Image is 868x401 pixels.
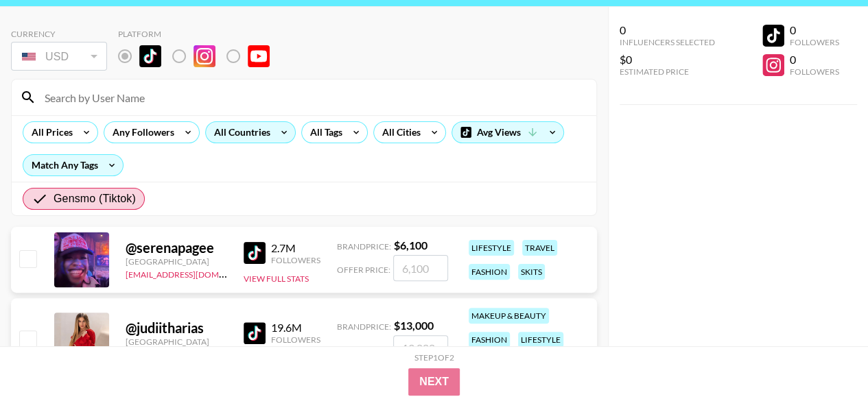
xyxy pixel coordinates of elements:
a: [EMAIL_ADDRESS][DOMAIN_NAME] [126,267,263,280]
button: View Full Stats [244,274,309,284]
div: Avg Views [452,122,563,143]
div: lifestyle [518,332,563,348]
strong: $ 6,100 [394,239,427,252]
div: [GEOGRAPHIC_DATA] [126,256,227,267]
img: TikTok [244,242,266,264]
div: Followers [271,335,320,345]
div: Followers [790,37,839,47]
div: Followers [271,255,320,265]
div: makeup & beauty [469,308,549,324]
div: Currency [11,29,107,39]
div: Currency is locked to USD [11,39,107,73]
div: @ judiitharias [126,319,227,337]
div: [GEOGRAPHIC_DATA] [126,337,227,347]
div: List locked to TikTok. [118,42,281,71]
div: Estimated Price [620,66,715,77]
div: Match Any Tags [23,155,123,175]
div: travel [522,240,557,256]
div: skits [518,264,545,280]
span: Offer Price: [337,265,390,275]
span: Offer Price: [337,344,390,354]
div: fashion [469,264,510,280]
div: lifestyle [469,240,514,256]
img: Instagram [193,45,215,67]
div: All Countries [206,122,273,143]
input: 6,100 [393,255,448,281]
div: All Prices [23,122,75,143]
div: USD [14,45,104,69]
iframe: Drift Widget Chat Controller [799,332,852,385]
div: Followers [790,66,839,77]
div: 0 [790,53,839,66]
div: 0 [620,23,715,37]
div: Influencers Selected [620,37,715,47]
span: Gensmo (Tiktok) [54,191,136,207]
div: Any Followers [104,122,177,143]
div: All Tags [302,122,345,143]
div: @ serenapagee [126,239,227,256]
span: Brand Price: [337,241,391,252]
input: Search by User Name [36,86,588,108]
img: TikTok [244,322,266,344]
span: Brand Price: [337,321,391,332]
div: 2.7M [271,241,320,255]
div: All Cities [374,122,423,143]
div: 19.6M [271,321,320,335]
input: 13,000 [393,335,448,361]
img: TikTok [139,45,161,67]
strong: $ 13,000 [394,319,434,332]
div: 0 [790,23,839,37]
div: Step 1 of 2 [414,352,454,363]
div: $0 [620,53,715,66]
div: Platform [118,29,281,39]
div: fashion [469,332,510,348]
img: YouTube [248,45,270,67]
button: Next [408,368,460,396]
